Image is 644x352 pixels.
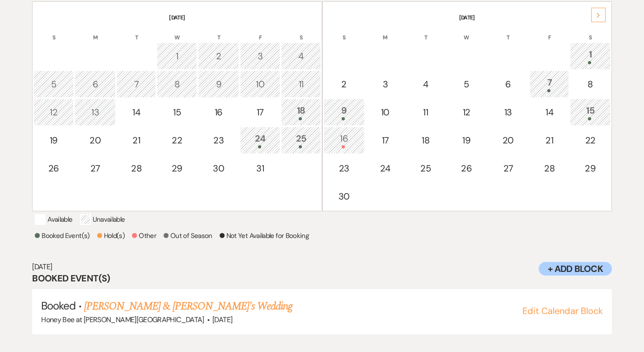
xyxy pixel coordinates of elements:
div: 4 [286,49,315,63]
button: + Add Block [539,262,612,276]
p: Available [35,214,72,225]
div: 19 [451,133,481,147]
th: T [406,23,445,42]
div: 20 [493,133,524,147]
div: 1 [162,49,192,63]
div: 16 [329,132,360,148]
div: 12 [38,105,69,119]
div: 23 [203,133,234,147]
span: [DATE] [212,315,232,324]
div: 6 [493,77,524,91]
div: 28 [122,162,151,175]
th: S [33,23,74,42]
div: 25 [411,162,440,175]
th: S [324,23,365,42]
div: 3 [371,77,400,91]
div: 26 [38,162,69,175]
p: Booked Event(s) [35,230,89,241]
th: T [198,23,239,42]
div: 16 [203,105,234,119]
div: 17 [245,105,275,119]
div: 10 [371,105,400,119]
div: 21 [535,133,564,147]
div: 24 [371,162,400,175]
p: Hold(s) [97,230,125,241]
div: 24 [245,132,275,148]
div: 21 [122,133,151,147]
div: 27 [80,162,111,175]
th: M [75,23,116,42]
h3: Booked Event(s) [32,272,612,285]
div: 17 [371,133,400,147]
p: Unavailable [80,214,125,225]
div: 7 [535,76,564,92]
div: 27 [493,162,524,175]
div: 5 [451,77,481,91]
div: 7 [122,77,151,91]
div: 14 [122,105,151,119]
div: 14 [535,105,564,119]
div: 3 [245,49,275,63]
a: [PERSON_NAME] & [PERSON_NAME]'s Wedding [84,298,293,314]
div: 18 [286,104,315,120]
div: 22 [162,133,192,147]
div: 5 [38,77,69,91]
div: 9 [329,104,360,120]
button: Edit Calendar Block [522,306,603,315]
div: 11 [411,105,440,119]
th: F [530,23,569,42]
th: F [240,23,280,42]
div: 4 [411,77,440,91]
div: 18 [411,133,440,147]
div: 15 [162,105,192,119]
div: 22 [575,133,605,147]
th: [DATE] [33,3,320,22]
div: 31 [245,162,275,175]
div: 12 [451,105,481,119]
div: 30 [329,190,360,203]
th: W [157,23,197,42]
th: M [366,23,405,42]
span: Booked [41,299,75,313]
div: 8 [575,77,605,91]
div: 28 [535,162,564,175]
div: 9 [203,77,234,91]
th: W [446,23,486,42]
p: Out of Season [164,230,212,241]
div: 25 [286,132,315,148]
div: 26 [451,162,481,175]
p: Other [132,230,156,241]
div: 2 [203,49,234,63]
th: S [570,23,610,42]
div: 6 [80,77,111,91]
div: 29 [162,162,192,175]
div: 11 [286,77,315,91]
th: T [488,23,529,42]
div: 29 [575,162,605,175]
th: S [281,23,320,42]
div: 1 [575,48,605,64]
th: T [117,23,156,42]
div: 13 [80,105,111,119]
div: 23 [329,162,360,175]
h6: [DATE] [32,262,612,272]
div: 2 [329,77,360,91]
div: 30 [203,162,234,175]
div: 13 [493,105,524,119]
div: 20 [80,133,111,147]
span: Honey Bee at [PERSON_NAME][GEOGRAPHIC_DATA] [41,315,204,324]
div: 8 [162,77,192,91]
div: 19 [38,133,69,147]
div: 15 [575,104,605,120]
p: Not Yet Available for Booking [220,230,309,241]
div: 10 [245,77,275,91]
th: [DATE] [324,3,611,22]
